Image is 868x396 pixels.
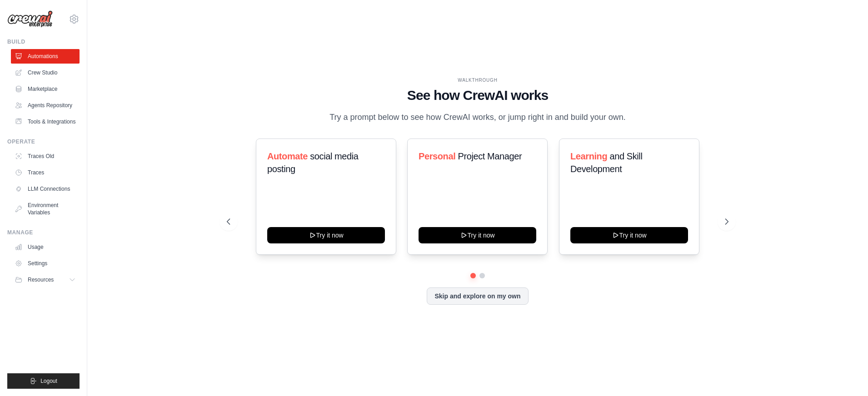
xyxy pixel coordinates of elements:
span: and Skill Development [570,151,642,174]
a: Environment Variables [11,198,80,220]
span: Learning [570,151,607,161]
button: Resources [11,272,80,287]
div: Operate [7,138,80,145]
h1: See how CrewAI works [227,87,728,104]
a: Agents Repository [11,98,80,113]
a: Crew Studio [11,65,80,80]
p: Try a prompt below to see how CrewAI works, or jump right in and build your own. [325,111,630,124]
span: Automate [267,151,308,161]
button: Try it now [570,227,688,243]
a: Traces Old [11,149,80,163]
a: Marketplace [11,82,80,96]
button: Try it now [267,227,385,243]
div: Build [7,38,80,45]
a: Usage [11,240,80,254]
button: Skip and explore on my own [427,287,528,305]
span: Resources [28,276,54,283]
button: Logout [7,373,80,389]
button: Try it now [419,227,536,243]
div: Manage [7,229,80,236]
div: WALKTHROUGH [227,77,728,84]
a: LLM Connections [11,182,80,196]
a: Tools & Integrations [11,114,80,129]
span: Personal [419,151,455,161]
a: Settings [11,256,80,271]
img: Logo [7,10,53,28]
a: Automations [11,49,80,64]
span: Project Manager [458,151,522,161]
span: Logout [40,377,57,385]
span: social media posting [267,151,359,174]
a: Traces [11,165,80,180]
